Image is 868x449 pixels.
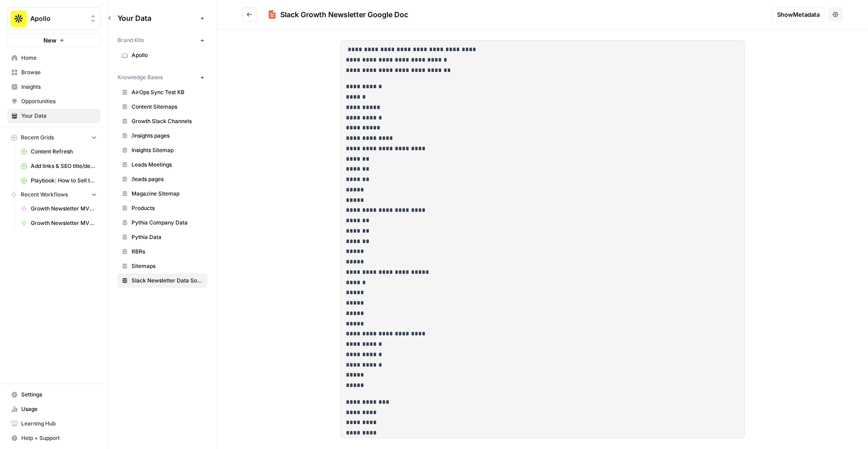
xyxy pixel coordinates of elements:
button: Workspace: Apollo [7,7,101,30]
span: Add links & SEO title/desc to new articles [31,162,97,170]
span: AirOps Sync Test KB [132,88,203,96]
span: Your Data [118,13,197,24]
span: Your Data [21,112,97,120]
a: Leads Meetings [118,158,208,172]
span: Brand Kits [118,36,144,44]
span: Products [132,204,203,212]
a: RBRs [118,244,208,259]
span: Growth Newsletter MVP 1.1 [31,205,97,213]
a: Your Data [7,109,101,123]
a: Insights Sitemap [118,143,208,158]
span: Show Metadata [777,10,820,19]
span: Magazine Sitemap [132,190,203,198]
span: Recent Workflows [21,191,68,199]
span: Apollo [30,14,85,23]
button: New [7,33,101,47]
span: Growth Newsletter MVP 1.1 (Main) [31,219,97,227]
span: Insights Sitemap [132,146,203,154]
span: Slack Newsletter Data Source [132,277,203,285]
a: Insights [7,80,101,94]
span: /insights pages [132,132,203,140]
span: Playbook: How to Sell to "X" Leads Grid [31,177,97,185]
span: Sitemaps [132,262,203,270]
a: Slack Newsletter Data Source [118,273,208,288]
span: Apollo [132,51,203,59]
span: Pythia Data [132,233,203,241]
a: Magazine Sitemap [118,186,208,201]
span: /leads pages [132,175,203,183]
a: Growth Newsletter MVP 1.1 [17,201,101,216]
span: Help + Support [21,434,97,442]
a: Content Sitemaps [118,100,208,114]
span: Growth Slack Channels [132,117,203,125]
a: Add links & SEO title/desc to new articles [17,159,101,173]
div: Slack Growth Newsletter Google Doc [280,9,408,20]
a: Usage [7,402,101,416]
a: Settings [7,387,101,402]
img: Apollo Logo [10,10,27,27]
a: Pythia Data [118,230,208,244]
span: Learning Hub [21,420,97,428]
span: Browse [21,68,97,76]
span: Home [21,54,97,62]
button: Go back [242,7,257,22]
span: Leads Meetings [132,161,203,169]
a: Pythia Company Data [118,215,208,230]
a: Playbook: How to Sell to "X" Leads Grid [17,173,101,188]
span: Recent Grids [21,134,54,142]
button: Recent Grids [7,131,101,144]
a: Opportunities [7,94,101,109]
a: Growth Newsletter MVP 1.1 (Main) [17,216,101,230]
a: /leads pages [118,172,208,186]
button: Help + Support [7,431,101,445]
button: Recent Workflows [7,188,101,201]
span: Usage [21,405,97,413]
span: New [43,36,57,45]
a: Learning Hub [7,416,101,431]
a: Browse [7,65,101,80]
a: Products [118,201,208,215]
span: Knowledge Bases [118,73,163,81]
a: Apollo [118,48,208,62]
span: Pythia Company Data [132,219,203,227]
a: Home [7,51,101,65]
span: RBRs [132,248,203,256]
span: Insights [21,83,97,91]
span: Content Sitemaps [132,103,203,111]
a: /insights pages [118,129,208,143]
button: ShowMetadata [772,7,825,22]
a: Sitemaps [118,259,208,273]
a: AirOps Sync Test KB [118,85,208,100]
a: Content Refresh [17,144,101,159]
span: Opportunities [21,97,97,105]
a: Growth Slack Channels [118,114,208,129]
span: Settings [21,391,97,399]
span: Content Refresh [31,148,97,156]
